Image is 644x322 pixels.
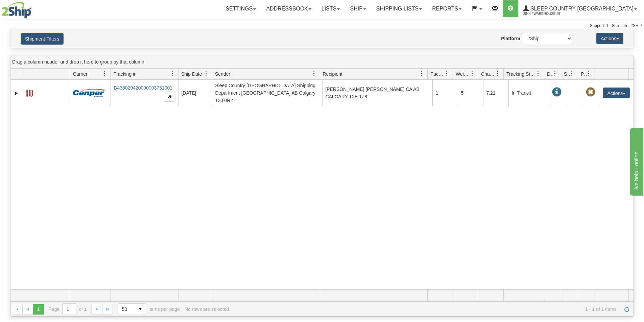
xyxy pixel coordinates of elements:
[628,126,643,195] iframe: chat widget
[164,92,175,102] button: Copy to clipboard
[492,68,503,79] a: Charge filter column settings
[564,71,570,77] span: Shipment Issues
[432,80,458,106] td: 1
[178,80,212,106] td: [DATE]
[547,71,553,77] span: Delivery Status
[316,0,345,17] a: Lists
[234,306,617,312] span: 1 - 1 of 1 items
[135,304,146,315] span: select
[621,304,632,315] a: Refresh
[596,33,623,44] button: Actions
[467,68,478,79] a: Weight filter column settings
[122,306,131,313] span: 50
[586,88,595,97] span: Pickup Not Assigned
[501,35,520,42] label: Platform
[215,71,230,77] span: Sender
[26,87,33,98] a: Label
[456,71,470,77] span: Weight
[481,71,495,77] span: Charge
[5,4,63,12] div: live help - online
[181,71,202,77] span: Ship Date
[529,6,634,11] span: Sleep Country [GEOGRAPHIC_DATA]
[73,71,88,77] span: Carrier
[167,68,178,79] a: Tracking # filter column settings
[416,68,427,79] a: Recipient filter column settings
[13,90,20,97] a: Expand
[185,306,229,312] div: No rows are selected
[506,71,536,77] span: Tracking Status
[118,303,180,315] span: items per page
[532,68,544,79] a: Tracking Status filter column settings
[441,68,453,79] a: Packages filter column settings
[430,71,445,77] span: Packages
[63,304,76,315] input: Page 1
[114,71,136,77] span: Tracking #
[10,55,634,69] div: grid grouping header
[261,0,316,17] a: Addressbook
[345,0,371,17] a: Ship
[2,23,642,29] div: Support: 1 - 855 - 55 - 2SHIP
[114,85,172,91] a: D433029420000003731001
[33,304,44,315] span: Page 1
[323,71,342,77] span: Recipient
[21,33,64,45] button: Shipment Filters
[99,68,111,79] a: Carrier filter column settings
[549,68,561,79] a: Delivery Status filter column settings
[200,68,212,79] a: Ship Date filter column settings
[118,303,146,315] span: Page sizes drop down
[483,80,508,106] td: 7.21
[508,80,549,106] td: In Transit
[220,0,261,17] a: Settings
[566,68,578,79] a: Shipment Issues filter column settings
[49,303,87,315] span: Page of 1
[427,0,467,17] a: Reports
[523,10,574,17] span: 2044 / Warehouse 95
[308,68,320,79] a: Sender filter column settings
[2,2,31,19] img: logo2044.jpg
[552,88,562,97] span: In Transit
[583,68,595,79] a: Pickup Status filter column settings
[73,89,105,97] img: 14 - Canpar
[322,80,432,106] td: [PERSON_NAME] [PERSON_NAME] CA AB CALGARY T2E 1Z8
[603,88,630,98] button: Actions
[518,0,642,17] a: Sleep Country [GEOGRAPHIC_DATA] 2044 / Warehouse 95
[212,80,322,106] td: Sleep Country [GEOGRAPHIC_DATA] Shipping Department [GEOGRAPHIC_DATA] AB Calgary T3J 0R2
[581,71,587,77] span: Pickup Status
[458,80,483,106] td: 5
[371,0,427,17] a: Shipping lists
